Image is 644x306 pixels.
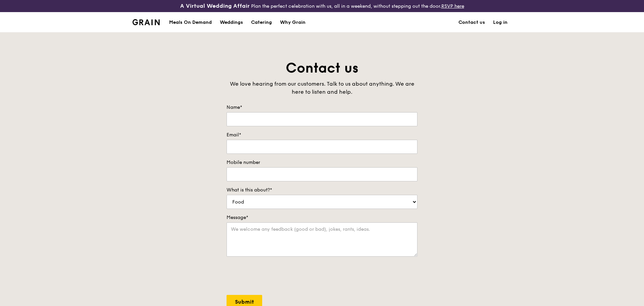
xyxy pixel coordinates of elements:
label: Message* [227,214,417,221]
div: Catering [251,12,272,33]
label: What is this about?* [227,187,417,193]
h1: Contact us [227,59,417,77]
label: Email* [227,132,417,138]
label: Mobile number [227,159,417,166]
h3: A Virtual Wedding Affair [180,3,250,9]
a: Catering [247,12,276,33]
div: Plan the perfect celebration with us, all in a weekend, without stepping out the door. [128,3,516,9]
div: Meals On Demand [169,12,212,33]
div: Weddings [220,12,243,33]
a: Log in [489,12,512,33]
a: Why Grain [276,12,310,33]
div: Why Grain [280,12,306,33]
a: GrainGrain [132,12,160,32]
div: We love hearing from our customers. Talk to us about anything. We are here to listen and help. [227,80,417,96]
img: Grain [132,19,160,25]
a: RSVP here [441,3,464,9]
a: Contact us [454,12,489,33]
a: Weddings [216,12,247,33]
label: Name* [227,104,417,111]
iframe: reCAPTCHA [227,263,329,290]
